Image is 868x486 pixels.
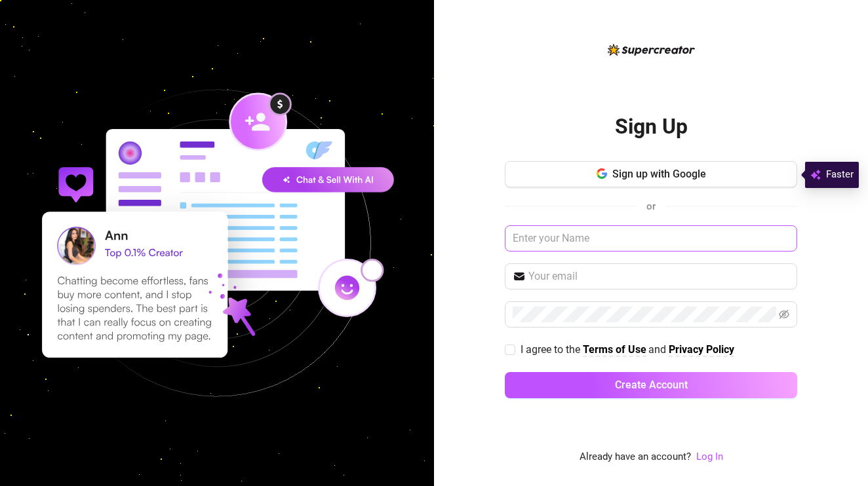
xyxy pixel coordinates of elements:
a: Privacy Policy [669,343,734,357]
strong: Privacy Policy [669,343,734,356]
input: Your email [528,269,789,284]
span: and [648,343,669,356]
span: I agree to the [521,343,583,356]
img: svg%3e [810,167,821,183]
span: Already have an account? [580,449,691,465]
span: Faster [826,167,854,183]
strong: Terms of Use [583,343,646,356]
input: Enter your Name [505,225,797,252]
img: logo-BBDzfeDw.svg [608,44,695,56]
h2: Sign Up [615,113,688,140]
span: or [646,200,656,212]
span: Sign up with Google [612,168,706,180]
a: Log In [696,451,723,462]
span: Create Account [615,379,688,391]
a: Log In [696,449,723,465]
button: Sign up with Google [505,161,797,187]
span: eye-invisible [779,309,789,320]
a: Terms of Use [583,343,646,357]
button: Create Account [505,372,797,398]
